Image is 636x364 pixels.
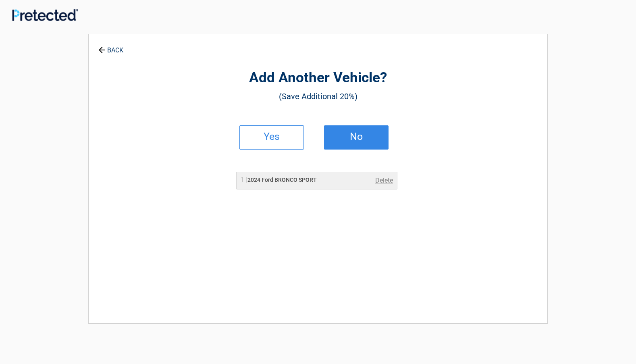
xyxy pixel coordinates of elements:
[133,89,503,103] h3: (Save Additional 20%)
[375,176,393,185] a: Delete
[241,176,317,184] h2: 2024 Ford BRONCO SPORT
[241,176,247,183] span: 1 |
[333,134,380,139] h2: No
[248,134,295,139] h2: Yes
[133,69,503,87] h2: Add Another Vehicle?
[97,40,125,54] a: BACK
[12,9,78,21] img: Main Logo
